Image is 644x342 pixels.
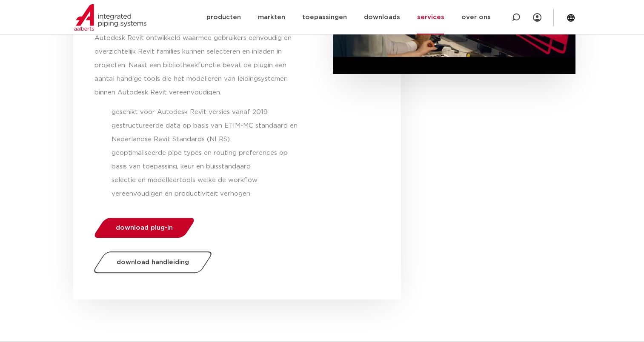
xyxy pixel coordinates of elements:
a: download plug-in [92,218,196,238]
li: selectie en modelleertools welke de workflow vereenvoudigen en productiviteit verhogen [112,174,303,201]
li: geoptimaliseerde pipe types en routing preferences op basis van toepassing, keur en buisstandaard [112,146,303,174]
span: download plug-in [116,225,173,231]
a: download handleiding [92,251,214,273]
span: download handleiding [117,259,189,265]
p: Aalberts integrated piping systems heeft een gratis plugin voor Autodesk Revit ontwikkeld waarmee... [94,18,303,100]
li: gestructureerde data op basis van ETIM-MC standaard en Nederlandse Revit Standards (NLRS) [112,119,303,146]
li: geschikt voor Autodesk Revit versies vanaf 2019 [112,105,303,119]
